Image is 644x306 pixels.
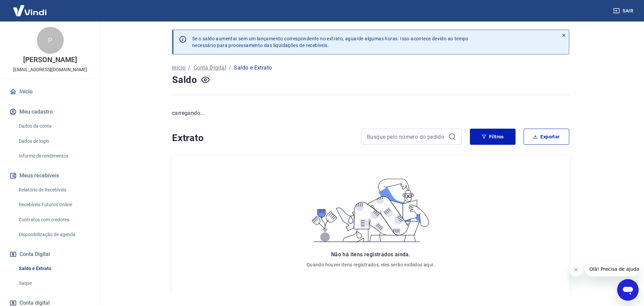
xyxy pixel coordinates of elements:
p: [EMAIL_ADDRESS][DOMAIN_NAME] [13,66,87,73]
button: Sair [612,5,636,17]
p: / [188,64,191,72]
button: Meu cadastro [8,104,92,119]
input: Busque pelo número do pedido [367,132,445,142]
button: Conta Digital [8,247,92,262]
button: Meus recebíveis [8,168,92,183]
a: Saque [16,276,92,290]
a: Dados de login [16,134,92,148]
a: Relatório de Recebíveis [16,183,92,197]
p: Se o saldo aumentar sem um lançamento correspondente no extrato, aguarde algumas horas. Isso acon... [192,35,469,49]
a: Dados da conta [16,119,92,133]
a: Saldo e Extrato [16,262,92,275]
iframe: Fechar mensagem [569,263,583,276]
p: Quando houver itens registrados, eles serão exibidos aqui. [307,261,435,268]
a: Conta Digital [194,64,226,72]
span: Olá! Precisa de ajuda? [4,5,56,10]
button: Exportar [524,129,569,145]
h4: Saldo [172,73,197,87]
iframe: Mensagem da empresa [585,262,639,276]
p: [PERSON_NAME] [23,56,77,63]
a: Contratos com credores [16,213,92,227]
div: P [37,27,64,54]
p: / [229,64,231,72]
a: Início [8,84,92,99]
iframe: Botão para abrir a janela de mensagens [617,279,639,301]
a: Informe de rendimentos [16,149,92,163]
span: Não há itens registrados ainda. [331,251,410,258]
p: Saldo e Extrato [234,64,272,72]
a: Recebíveis Futuros Online [16,198,92,212]
a: Disponibilização de agenda [16,228,92,242]
p: carregando... [172,109,569,117]
img: Vindi [8,0,52,21]
a: Início [172,64,185,72]
h4: Extrato [172,131,353,145]
button: Filtros [470,129,516,145]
